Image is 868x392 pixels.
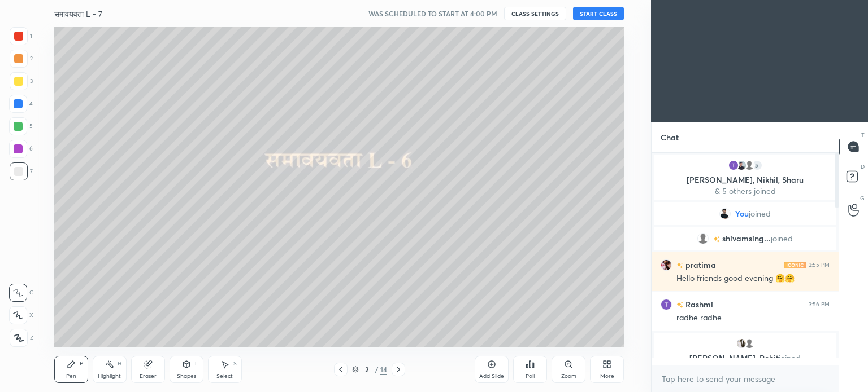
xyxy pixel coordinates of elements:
[719,208,731,219] img: 75be8c77a365489dbb0553809f470823.jpg
[809,262,830,268] div: 3:55 PM
[561,373,576,379] div: Zoom
[10,162,33,180] div: 7
[80,361,83,367] div: P
[380,364,387,375] div: 14
[676,302,683,308] img: no-rating-badge.077c3623.svg
[713,236,720,243] img: no-rating-badge.077c3623.svg
[752,160,763,171] div: 5
[749,209,771,218] span: joined
[809,301,830,308] div: 3:56 PM
[118,361,121,367] div: H
[177,373,196,379] div: Shapes
[54,8,102,19] h4: समावयवता L - 7
[233,361,237,367] div: S
[683,259,716,271] h6: pratima
[676,312,830,324] div: radhe radhe
[504,7,566,20] button: CLASS SETTINGS
[9,306,33,324] div: X
[861,162,865,171] p: D
[66,373,76,379] div: Pen
[10,50,33,68] div: 2
[784,262,806,268] img: iconic-light.a09c19a4.png
[728,160,739,171] img: 3
[736,338,747,349] img: e22fef73a9264653a14589dfcd90a2c7.jpg
[9,284,33,302] div: C
[744,338,755,349] img: default.png
[652,122,688,152] p: Chat
[652,153,839,365] div: grid
[661,175,829,184] p: [PERSON_NAME], Nikhil, Sharu
[600,373,614,379] div: More
[9,95,33,113] div: 4
[10,27,32,45] div: 1
[368,8,497,19] h5: WAS SCHEDULED TO START AT 4:00 PM
[722,234,771,243] span: shivamsing...
[661,354,829,363] p: [PERSON_NAME], Rohit
[697,233,709,244] img: default.png
[735,209,749,218] span: You
[683,298,713,310] h6: Rashmi
[573,7,624,20] button: START CLASS
[676,273,830,284] div: Hello friends good evening 🤗🤗
[9,117,33,135] div: 5
[779,353,801,363] span: joined
[216,373,233,379] div: Select
[9,140,33,158] div: 6
[676,262,683,268] img: no-rating-badge.077c3623.svg
[479,373,504,379] div: Add Slide
[10,72,33,90] div: 3
[375,366,378,373] div: /
[736,160,747,171] img: 52db95396e644817b2d7521261b0379f.jpg
[661,299,672,310] img: 3
[10,329,33,347] div: Z
[98,373,121,379] div: Highlight
[526,373,535,379] div: Poll
[140,373,157,379] div: Eraser
[860,194,865,202] p: G
[661,187,829,196] p: & 5 others joined
[361,366,372,373] div: 2
[861,131,865,139] p: T
[195,361,198,367] div: L
[744,160,755,171] img: default.png
[771,234,793,243] span: joined
[661,259,672,271] img: d051256e29e1488fb98cb7caa0be6fd0.jpg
